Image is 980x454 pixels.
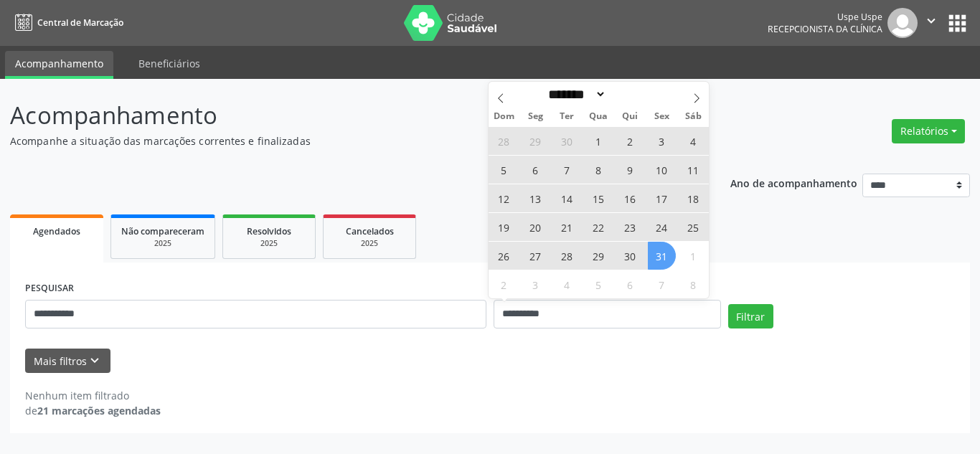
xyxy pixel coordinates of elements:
[585,242,613,270] span: Outubro 29, 2025
[25,349,110,374] button: Mais filtroskeyboard_arrow_down
[490,156,518,184] span: Outubro 5, 2025
[544,87,607,102] select: Month
[728,304,773,328] button: Filtrar
[616,213,644,241] span: Outubro 23, 2025
[553,242,581,270] span: Outubro 28, 2025
[585,127,613,155] span: Outubro 1, 2025
[10,98,682,133] p: Acompanhamento
[648,242,676,270] span: Outubro 31, 2025
[679,127,707,155] span: Outubro 4, 2025
[945,11,970,36] button: apps
[5,51,113,79] a: Acompanhamento
[37,16,123,29] span: Central de Marcação
[918,8,945,38] button: 
[522,184,550,212] span: Outubro 13, 2025
[490,127,518,155] span: Setembro 28, 2025
[768,11,882,23] div: Uspe Uspe
[648,270,676,298] span: Novembro 7, 2025
[490,184,518,212] span: Outubro 12, 2025
[730,174,857,191] p: Ano de acompanhamento
[679,213,707,241] span: Outubro 25, 2025
[522,270,550,298] span: Novembro 3, 2025
[648,156,676,184] span: Outubro 10, 2025
[10,11,123,34] a: Central de Marcação
[25,403,161,418] div: de
[489,112,520,121] span: Dom
[522,127,550,155] span: Setembro 29, 2025
[121,225,204,237] span: Não compareceram
[923,13,939,29] i: 
[25,388,161,403] div: Nenhum item filtrado
[585,213,613,241] span: Outubro 22, 2025
[583,112,614,121] span: Qua
[128,51,210,76] a: Beneficiários
[334,238,405,249] div: 2025
[490,213,518,241] span: Outubro 19, 2025
[522,156,550,184] span: Outubro 6, 2025
[679,184,707,212] span: Outubro 18, 2025
[10,133,682,148] p: Acompanhe a situação das marcações correntes e finalizadas
[768,23,882,35] span: Recepcionista da clínica
[25,278,74,300] label: PESQUISAR
[648,213,676,241] span: Outubro 24, 2025
[648,184,676,212] span: Outubro 17, 2025
[233,238,305,249] div: 2025
[585,156,613,184] span: Outubro 8, 2025
[522,213,550,241] span: Outubro 20, 2025
[616,270,644,298] span: Novembro 6, 2025
[553,156,581,184] span: Outubro 7, 2025
[346,225,394,237] span: Cancelados
[519,112,551,121] span: Seg
[37,404,161,417] strong: 21 marcações agendadas
[551,112,583,121] span: Ter
[616,184,644,212] span: Outubro 16, 2025
[87,353,103,369] i: keyboard_arrow_down
[892,119,965,143] button: Relatórios
[33,225,80,237] span: Agendados
[606,87,654,102] input: Year
[247,225,291,237] span: Resolvidos
[553,213,581,241] span: Outubro 21, 2025
[679,270,707,298] span: Novembro 8, 2025
[585,184,613,212] span: Outubro 15, 2025
[121,238,204,249] div: 2025
[679,156,707,184] span: Outubro 11, 2025
[553,270,581,298] span: Novembro 4, 2025
[679,242,707,270] span: Novembro 1, 2025
[490,270,518,298] span: Novembro 2, 2025
[616,156,644,184] span: Outubro 9, 2025
[616,127,644,155] span: Outubro 2, 2025
[614,112,646,121] span: Qui
[522,242,550,270] span: Outubro 27, 2025
[648,127,676,155] span: Outubro 3, 2025
[616,242,644,270] span: Outubro 30, 2025
[646,112,677,121] span: Sex
[553,127,581,155] span: Setembro 30, 2025
[677,112,709,121] span: Sáb
[553,184,581,212] span: Outubro 14, 2025
[490,242,518,270] span: Outubro 26, 2025
[585,270,613,298] span: Novembro 5, 2025
[887,8,918,38] img: img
